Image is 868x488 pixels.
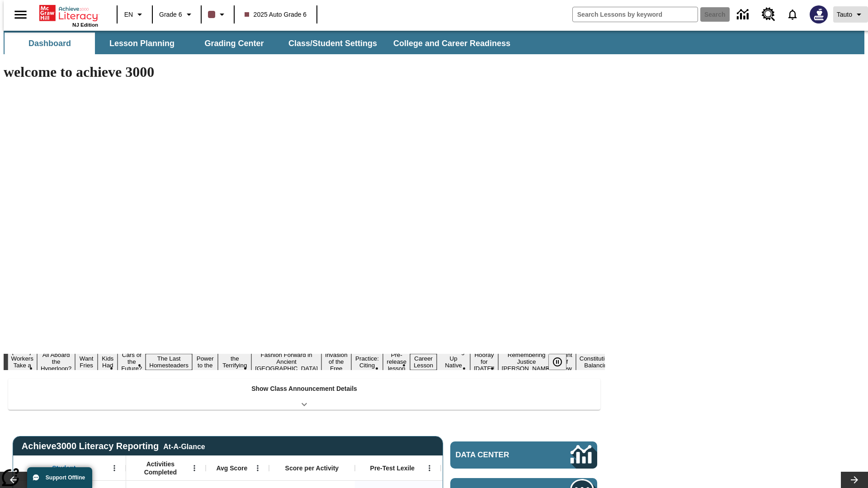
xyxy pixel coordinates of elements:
span: 2025 Auto Grade 6 [245,10,307,19]
button: Pause [548,354,566,370]
button: Grading Center [189,33,279,54]
a: Data Center [450,441,597,469]
button: Slide 11 Mixed Practice: Citing Evidence [351,347,383,377]
span: NJ Edition [72,22,98,28]
button: Profile/Settings [833,6,868,23]
button: Open Menu [108,461,121,475]
span: Grade 6 [159,10,182,19]
img: Avatar [810,5,828,23]
div: SubNavbar [4,33,519,54]
a: Resource Center, Will open in new tab [756,2,781,27]
span: Pre-Test Lexile [370,464,415,472]
button: Slide 14 Cooking Up Native Traditions [437,347,470,377]
button: Slide 9 Fashion Forward in Ancient Rome [251,350,321,373]
button: Slide 7 Solar Power to the People [192,347,218,377]
button: Open Menu [423,461,436,475]
h1: welcome to achieve 3000 [4,64,605,80]
span: Student [52,464,75,472]
input: search field [573,7,698,22]
button: Slide 4 Dirty Jobs Kids Had To Do [98,340,118,384]
span: Tauto [837,10,852,19]
button: Slide 1 Labor Day: Workers Take a Stand [8,347,37,377]
span: Achieve3000 Literacy Reporting [22,441,205,451]
button: Slide 12 Pre-release lesson [383,350,410,373]
div: SubNavbar [4,31,864,54]
button: College and Career Readiness [386,33,518,54]
button: Slide 13 Career Lesson [410,354,437,370]
button: Slide 2 All Aboard the Hyperloop? [37,350,75,373]
div: Pause [548,354,576,370]
a: Data Center [731,2,756,27]
a: Notifications [781,3,804,26]
span: Score per Activity [285,464,339,472]
p: Show Class Announcement Details [251,384,357,394]
button: Language: EN, Select a language [120,6,149,23]
button: Lesson Planning [97,33,187,54]
button: Slide 16 Remembering Justice O'Connor [498,350,555,373]
div: Home [39,3,98,28]
span: EN [124,10,133,19]
button: Support Offline [27,467,92,488]
button: Lesson carousel, Next [841,472,868,488]
div: Show Class Announcement Details [8,379,600,410]
span: Support Offline [46,474,85,481]
button: Slide 3 Do You Want Fries With That? [75,340,98,384]
button: Dashboard [5,33,95,54]
button: Class/Student Settings [281,33,384,54]
button: Open side menu [7,1,34,28]
button: Class color is dark brown. Change class color [204,6,231,23]
button: Slide 6 The Last Homesteaders [146,354,192,370]
button: Slide 8 Attack of the Terrifying Tomatoes [218,347,251,377]
button: Slide 15 Hooray for Constitution Day! [470,350,498,373]
button: Slide 10 The Invasion of the Free CD [321,343,351,380]
button: Open Menu [188,461,201,475]
span: Activities Completed [131,460,190,476]
button: Grade: Grade 6, Select a grade [156,6,198,23]
button: Select a new avatar [804,3,833,26]
span: Data Center [456,450,540,460]
button: Slide 5 Cars of the Future? [118,350,146,373]
button: Slide 18 The Constitution's Balancing Act [576,347,619,377]
span: Avg Score [216,464,247,472]
button: Open Menu [251,461,264,475]
div: At-A-Glance [163,441,205,451]
a: Home [39,4,98,22]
